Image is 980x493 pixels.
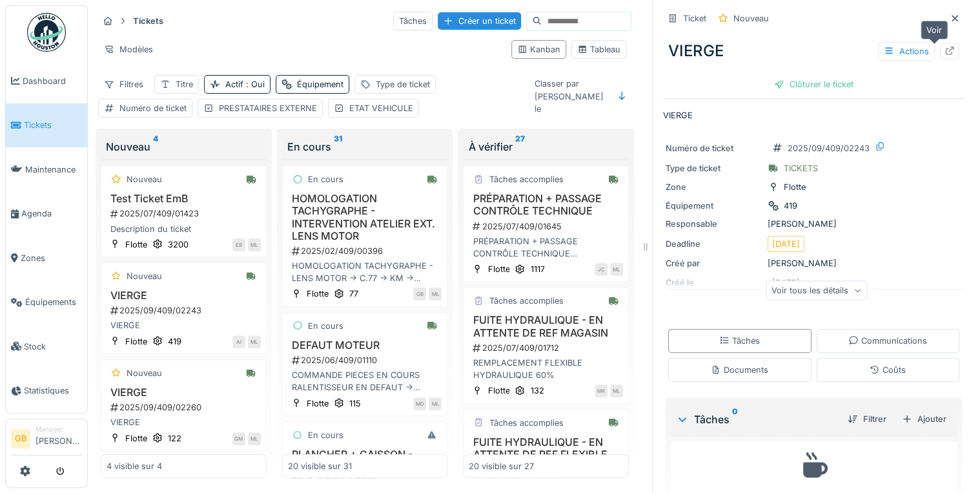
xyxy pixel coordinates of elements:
div: Tableau [577,43,620,56]
div: Flotte [487,263,509,275]
div: ML [248,335,261,348]
div: 2025/09/409/02243 [788,142,870,154]
div: TICKETS [784,162,818,174]
div: ETAT VEHICULE [349,102,413,114]
img: Badge_color-CXgf-gQk.svg [27,13,66,52]
div: Description du ticket [107,223,261,235]
div: Voir [921,21,948,39]
a: Tickets [6,103,87,148]
div: Deadline [666,238,762,250]
div: Tâches [393,12,433,30]
div: Actions [878,42,935,61]
div: REMPLACEMENT FLEXIBLE HYDRAULIQUE 60% [469,357,623,381]
h3: PLANCHER + CAISSON - REPARATION ATELIER EXT. MOL - EN COURS [288,448,442,486]
div: 2025/07/409/01712 [471,342,623,354]
div: Flotte [125,238,147,251]
div: VIERGE [107,319,261,331]
sup: 27 [515,139,524,154]
div: Numéro de ticket [119,102,187,114]
div: 3200 [168,238,189,251]
div: En cours [308,429,343,441]
div: 1117 [530,263,544,275]
div: En cours [308,173,343,185]
div: VIERGE [107,416,261,428]
a: Stock [6,324,87,369]
div: ML [429,288,442,300]
div: Kanban [517,43,560,56]
sup: 31 [334,139,342,154]
p: VIERGE [663,109,965,121]
div: Titre [176,78,193,90]
h3: VIERGE [107,289,261,302]
div: Filtrer [842,410,892,428]
div: EB [232,238,245,251]
div: ML [610,263,623,276]
div: 419 [168,335,181,348]
div: PRÉPARATION + PASSAGE CONTRÔLE TECHNIQUE VEHICULE EN ATTENTE DE DECLASSEMENT. [469,235,623,260]
div: Clôturer le ticket [769,76,859,93]
div: Ticket [683,12,706,25]
span: Tickets [24,119,82,131]
div: 20 visible sur 31 [288,460,352,472]
div: Documents [711,364,768,376]
div: 115 [349,397,361,410]
div: Classer par [PERSON_NAME] le [529,74,609,118]
div: VIERGE [663,34,965,68]
span: Zones [21,252,82,264]
div: Flotte [307,288,329,300]
div: Flotte [487,384,509,397]
div: Ajouter [897,410,952,428]
div: Tâches [676,412,837,427]
li: GB [11,429,30,448]
span: Maintenance [25,163,82,176]
a: Maintenance [6,147,87,192]
a: Statistiques [6,369,87,414]
div: Flotte [307,397,329,410]
div: Actif [225,78,265,90]
span: Agenda [21,207,82,220]
h3: Test Ticket EmB [107,193,261,205]
div: 2025/07/409/01423 [109,207,261,220]
a: GB Manager[PERSON_NAME] [11,425,82,456]
div: 2025/02/409/00396 [291,245,442,257]
div: En cours [287,139,443,154]
div: 419 [784,200,797,212]
span: Dashboard [23,75,82,87]
div: Modèles [98,40,159,59]
div: Équipement [666,200,762,212]
div: Équipement [297,78,343,90]
div: [PERSON_NAME] [666,218,962,230]
div: Type de ticket [666,162,762,174]
div: Tâches [719,335,760,347]
div: Type de ticket [376,78,430,90]
div: Responsable [666,218,762,230]
div: Tâches accomplies [489,295,563,307]
div: JC [595,263,607,276]
div: ML [248,238,261,251]
div: PRESTATAIRES EXTERNE [219,102,317,114]
div: MD [413,397,426,410]
span: : Oui [243,79,265,89]
div: Flotte [125,432,147,445]
div: 2025/09/409/02260 [109,401,261,414]
div: Créer un ticket [438,12,521,30]
span: Stock [24,341,82,353]
a: Équipements [6,280,87,325]
div: Créé par [666,257,762,269]
div: Zone [666,181,762,193]
h3: DEFAUT MOTEUR [288,339,442,351]
div: Nouveau [733,12,769,25]
div: Flotte [784,181,806,193]
div: ML [429,397,442,410]
div: [PERSON_NAME] [666,257,962,269]
div: 2025/07/409/01645 [471,220,623,233]
div: Nouveau [127,173,162,185]
div: 2025/09/409/02243 [109,304,261,317]
li: [PERSON_NAME] [36,425,82,452]
h3: PRÉPARATION + PASSAGE CONTRÔLE TECHNIQUE [469,193,623,217]
div: Coûts [870,364,906,376]
div: HOMOLOGATION TACHYGRAPHE - LENS MOTOR -> C.77 -> KM -> HEURES -> MECANO? [288,260,442,284]
div: Nouveau [127,270,162,282]
div: Voir tous les détails [766,281,867,300]
div: Flotte [125,335,147,348]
